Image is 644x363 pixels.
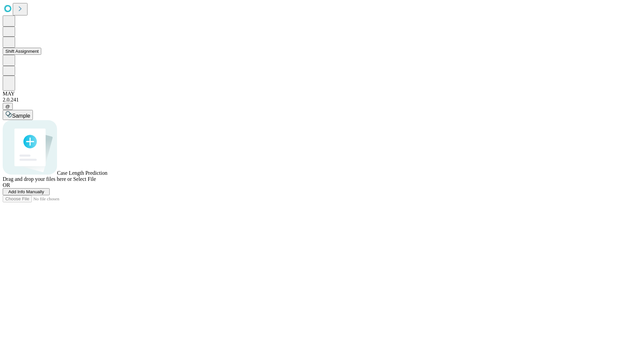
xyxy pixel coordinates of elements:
[3,91,641,97] div: MAY
[12,113,30,119] span: Sample
[8,189,44,194] span: Add Info Manually
[3,176,72,182] span: Drag and drop your files here or
[3,188,50,195] button: Add Info Manually
[3,48,41,55] button: Shift Assignment
[3,97,641,103] div: 2.0.241
[5,104,10,109] span: @
[3,182,10,188] span: OR
[73,176,96,182] span: Select File
[3,103,13,110] button: @
[3,110,33,120] button: Sample
[57,170,107,176] span: Case Length Prediction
